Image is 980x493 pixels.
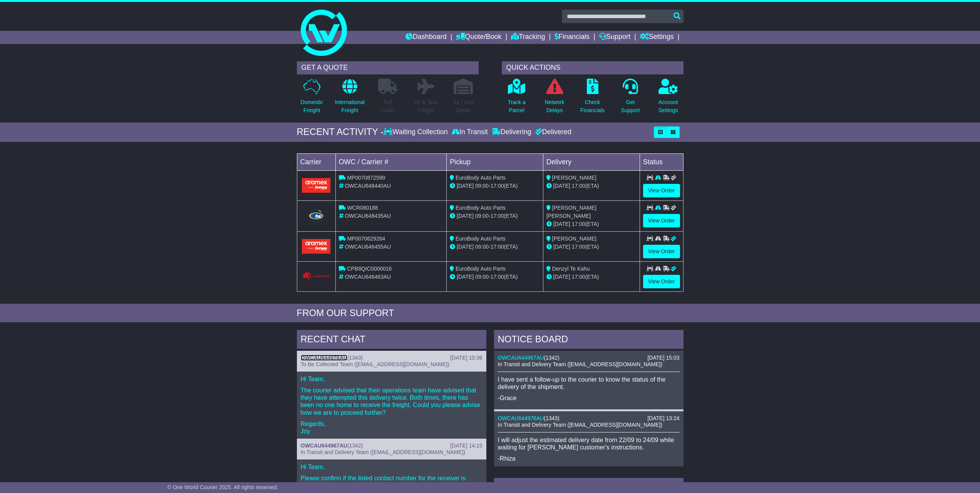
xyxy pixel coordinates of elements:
[475,213,489,219] span: 09:00
[301,375,482,383] p: Hi Team,
[620,78,640,119] a: GetSupport
[546,273,637,281] div: (ETA)
[546,415,558,421] span: 1343
[297,61,479,74] div: GET A QUOTE
[640,153,683,170] td: Status
[647,355,679,361] div: [DATE] 15:03
[345,213,391,219] span: OWCAU648435AU
[297,126,384,138] div: RECENT ACTIVITY -
[572,183,585,189] span: 17:00
[453,98,474,114] p: Air / Sea Depot
[414,98,437,114] p: Air & Sea Freight
[543,153,640,170] td: Delivery
[658,78,678,119] a: AccountSettings
[621,98,640,114] p: Get Support
[658,98,678,114] p: Account Settings
[552,236,596,242] span: [PERSON_NAME]
[553,183,570,189] span: [DATE]
[302,239,331,253] img: Aramex.png
[508,98,526,114] p: Track a Parcel
[349,443,361,449] span: 1342
[599,31,630,44] a: Support
[498,436,680,451] p: I will adjust the estimated delivery date from 22/09 to 24/09 while waiting for [PERSON_NAME] cus...
[301,420,482,435] p: Regards, Joy
[301,449,466,455] span: In Transit and Delivery Team ([EMAIL_ADDRESS][DOMAIN_NAME])
[490,128,533,136] div: Delivering
[347,236,385,242] span: MP0070629264
[494,330,683,351] div: NOTICE BOARD
[301,463,482,471] p: Hi Team,
[533,128,571,136] div: Delivered
[301,361,449,367] span: To Be Collected Team ([EMAIL_ADDRESS][DOMAIN_NAME])
[456,205,506,211] span: EuroBody Auto Parts
[450,443,482,449] div: [DATE] 14:15
[347,175,385,181] span: MP0070872599
[511,31,545,44] a: Tracking
[546,205,596,219] span: [PERSON_NAME] [PERSON_NAME]
[554,31,590,44] a: Financials
[405,31,447,44] a: Dashboard
[498,355,680,361] div: ( )
[347,266,392,272] span: CPB8QIC0000016
[347,205,378,211] span: WCR080188
[335,153,447,170] td: OWC / Carrier #
[456,31,501,44] a: Quote/Book
[580,98,605,114] p: Check Financials
[300,98,323,114] p: Domestic Freight
[546,243,637,251] div: (ETA)
[384,128,449,136] div: Waiting Collection
[498,376,680,390] p: I have sent a follow-up to the courier to know the status of the delivery of the shipment.
[345,274,391,280] span: OWCAU646463AU
[308,208,325,224] img: Hunter_Express.png
[553,244,570,250] span: [DATE]
[475,244,489,250] span: 09:00
[546,182,637,190] div: (ETA)
[491,213,504,219] span: 17:00
[345,244,391,250] span: OWCAU646455AU
[572,221,585,227] span: 17:00
[643,275,680,288] a: View Order
[301,443,347,449] a: OWCAU644967AU
[297,153,335,170] td: Carrier
[491,274,504,280] span: 17:00
[301,443,482,449] div: ( )
[643,184,680,197] a: View Order
[301,355,482,361] div: ( )
[475,274,489,280] span: 09:00
[297,308,683,319] div: FROM OUR SUPPORT
[456,266,506,272] span: EuroBody Auto Parts
[345,183,391,189] span: OWCAU648440AU
[498,455,680,462] p: -Rhiza
[450,128,490,136] div: In Transit
[450,355,482,361] div: [DATE] 10:36
[498,361,663,367] span: In Transit and Delivery Team ([EMAIL_ADDRESS][DOMAIN_NAME])
[498,394,680,402] p: -Grace
[301,387,482,416] p: The courier advised that their operations team have advised that they have attempted this deliver...
[457,183,474,189] span: [DATE]
[450,243,540,251] div: - (ETA)
[572,274,585,280] span: 17:00
[491,183,504,189] span: 17:00
[498,422,663,428] span: In Transit and Delivery Team ([EMAIL_ADDRESS][DOMAIN_NAME])
[491,244,504,250] span: 17:00
[335,98,365,114] p: International Freight
[300,78,323,119] a: DomesticFreight
[498,415,544,421] a: OWCAU644976AU
[302,178,331,192] img: Aramex.png
[167,484,278,490] span: © One World Courier 2025. All rights reserved.
[544,78,565,119] a: NetworkDelays
[502,61,683,74] div: QUICK ACTIONS
[643,245,680,258] a: View Order
[457,213,474,219] span: [DATE]
[498,415,680,422] div: ( )
[450,273,540,281] div: - (ETA)
[546,220,637,228] div: (ETA)
[457,244,474,250] span: [DATE]
[647,415,679,422] div: [DATE] 13:24
[580,78,605,119] a: CheckFinancials
[508,78,526,119] a: Track aParcel
[546,355,558,361] span: 1342
[572,244,585,250] span: 17:00
[553,274,570,280] span: [DATE]
[552,266,590,272] span: Denzyl Te Kahu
